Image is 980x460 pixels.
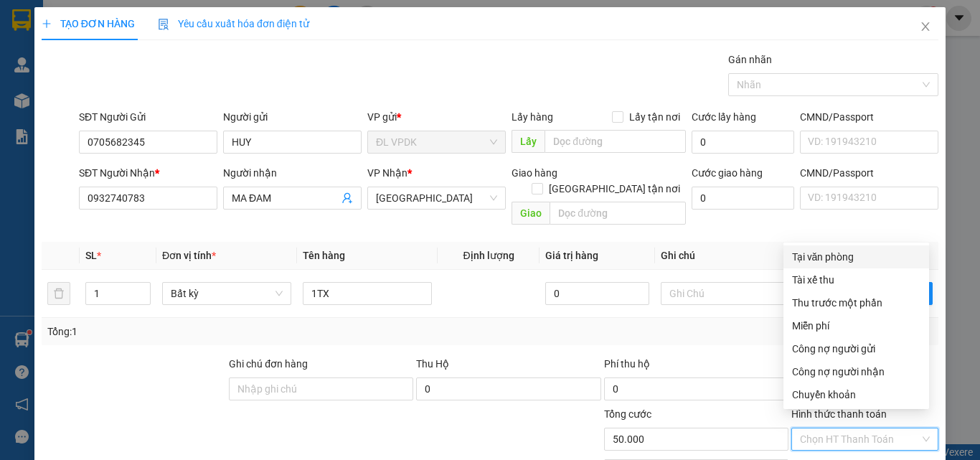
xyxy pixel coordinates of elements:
div: Cước gửi hàng sẽ được ghi vào công nợ của người gửi [783,337,929,360]
label: Ghi chú đơn hàng [229,358,308,370]
label: Cước giao hàng [692,167,763,179]
span: Định lượng [463,250,514,261]
img: icon [158,19,169,30]
span: user-add [341,192,353,204]
div: Công nợ người gửi [792,341,920,357]
span: [GEOGRAPHIC_DATA] tận nơi [543,181,686,197]
span: Lấy hàng [512,111,553,123]
div: CMND/Passport [800,165,938,181]
div: Công nợ người nhận [792,364,920,380]
li: (c) 2017 [121,68,197,86]
input: Dọc đường [545,130,686,153]
img: logo.jpg [156,18,190,52]
label: Hình thức thanh toán [791,408,887,420]
span: Thu Hộ [416,358,449,370]
span: Giá trị hàng [545,250,598,261]
div: Tổng: 1 [47,324,380,339]
div: Người gửi [223,109,362,125]
input: Ghi Chú [661,282,790,305]
span: TẠO ĐƠN HÀNG [42,18,135,29]
div: Tài xế thu [792,272,920,288]
b: Gửi khách hàng [88,21,142,88]
label: Gán nhãn [728,54,772,65]
span: VP Nhận [367,167,407,179]
input: Cước giao hàng [692,187,794,210]
div: Cước gửi hàng sẽ được ghi vào công nợ của người nhận [783,360,929,383]
button: delete [47,282,70,305]
div: VP gửi [367,109,506,125]
span: Lấy tận nơi [623,109,686,125]
span: Lấy [512,130,545,153]
span: Giao [512,202,550,225]
div: Thu trước một phần [792,295,920,311]
label: Cước lấy hàng [692,111,756,123]
div: Người nhận [223,165,362,181]
div: Tại văn phòng [792,249,920,265]
span: Bất kỳ [171,283,283,304]
span: Tổng cước [604,408,651,420]
input: 0 [545,282,649,305]
span: Yêu cầu xuất hóa đơn điện tử [158,18,309,29]
div: Miễn phí [792,318,920,334]
input: Ghi chú đơn hàng [229,377,413,400]
span: ĐL Quận 5 [376,187,497,209]
div: SĐT Người Nhận [79,165,217,181]
span: Đơn vị tính [162,250,216,261]
input: Cước lấy hàng [692,131,794,154]
div: SĐT Người Gửi [79,109,217,125]
input: VD: Bàn, Ghế [303,282,432,305]
div: Phí thu hộ [604,356,788,377]
span: plus [42,19,52,29]
span: close [920,21,931,32]
span: Tên hàng [303,250,345,261]
b: [DOMAIN_NAME] [121,55,197,66]
span: SL [85,250,97,261]
b: Phúc An Express [18,93,75,185]
th: Ghi chú [655,242,796,270]
button: Close [905,7,946,47]
img: logo.jpg [18,18,90,90]
span: ĐL VPDK [376,131,497,153]
input: Dọc đường [550,202,686,225]
span: Giao hàng [512,167,557,179]
div: CMND/Passport [800,109,938,125]
div: Chuyển khoản [792,387,920,403]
